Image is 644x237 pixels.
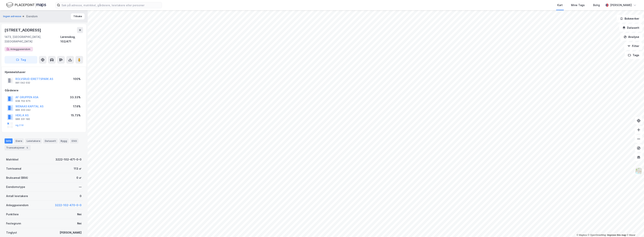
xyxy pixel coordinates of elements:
[6,157,18,162] div: Matrikkel
[571,3,585,7] div: Mine Tags
[77,212,82,217] div: Nei
[73,104,81,109] div: 17.6%
[619,24,642,32] button: Datasett
[70,95,81,100] div: 33.33%
[5,56,37,64] button: Tag
[625,51,642,59] button: Tags
[26,14,38,19] div: Eiendom
[14,138,24,143] div: Eiere
[80,194,82,198] div: 0
[60,2,162,8] input: Søk på adresse, matrikkel, gårdeiere, leietakere eller personer
[610,3,632,7] div: [PERSON_NAME]
[5,35,60,44] div: 1473, [GEOGRAPHIC_DATA], [GEOGRAPHIC_DATA]
[593,3,600,7] div: Bolig
[60,35,83,44] div: Lørenskog, 102/471
[624,42,642,50] button: Filter
[55,203,82,207] button: 3222-102-470-0-0
[43,138,58,143] div: Datasett
[6,203,29,207] div: Anleggseiendom
[5,27,42,33] div: [STREET_ADDRESS]
[15,109,30,112] div: 886 333 242
[15,81,30,84] div: 991 042 032
[577,234,587,236] a: Mapbox
[625,219,644,237] iframe: Chat Widget
[5,88,83,93] div: Gårdeiere
[635,167,642,175] img: Z
[55,157,82,162] div: 3222-102-471-0-0
[6,221,21,226] div: Festegrunn
[588,234,606,236] a: OpenStreetMap
[59,138,69,143] div: Bygg
[5,70,83,74] div: Hjemmelshaver
[6,166,21,171] div: Tomteareal
[6,176,28,180] div: Bruksareal (BRA)
[71,13,85,19] button: Tilbake
[6,194,28,198] div: Antall leietakere
[25,138,42,143] div: Leietakere
[5,138,13,143] div: Info
[6,185,25,189] div: Eiendomstype
[77,221,82,226] div: Nei
[73,77,81,81] div: 100%
[71,113,81,118] div: 15.73%
[557,3,563,7] div: Kart
[3,14,22,18] button: Ingen adresse
[60,230,82,235] div: [PERSON_NAME]
[25,146,29,150] div: 5
[625,219,644,237] div: Kontrollprogram for chat
[70,138,78,143] div: ESG
[6,2,46,8] img: logo.f888ab2527a4732fd821a326f86c7f29.svg
[6,230,17,235] div: Tinglyst
[76,176,82,180] div: 0 ㎡
[5,145,31,150] div: Transaksjoner
[607,234,626,236] a: Improve this map
[15,100,30,103] div: 938 702 675
[617,15,642,22] button: Bokmerker
[79,185,82,189] div: —
[6,212,19,217] div: Punktleie
[15,118,30,121] div: 986 331 190
[620,33,642,41] button: Analyse
[74,166,82,171] div: 113 ㎡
